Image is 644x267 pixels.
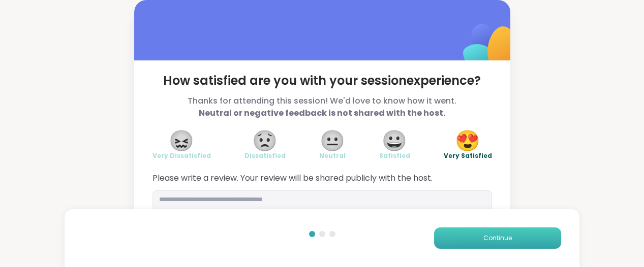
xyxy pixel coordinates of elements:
[152,172,492,184] span: Please write a review. Your review will be shared publicly with the host.
[444,152,492,160] span: Very Satisfied
[152,95,492,119] span: Thanks for attending this session! We'd love to know how it went.
[483,233,512,243] span: Continue
[252,131,278,150] span: 😟
[199,107,445,119] b: Neutral or negative feedback is not shared with the host.
[152,152,211,160] span: Very Dissatisfied
[152,73,492,89] span: How satisfied are you with your session experience?
[319,152,346,160] span: Neutral
[434,227,561,249] button: Continue
[169,131,194,150] span: 😖
[455,131,480,150] span: 😍
[382,131,407,150] span: 😀
[320,131,345,150] span: 😐
[379,152,410,160] span: Satisfied
[244,152,286,160] span: Dissatisfied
